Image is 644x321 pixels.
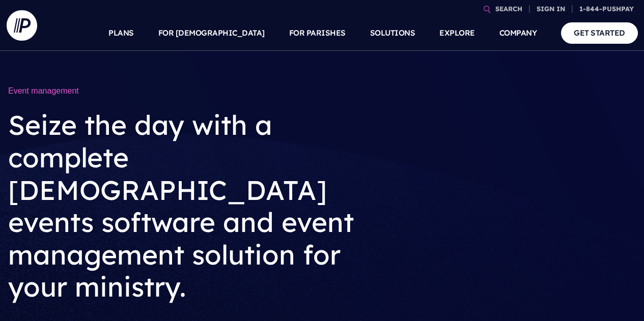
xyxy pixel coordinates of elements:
[8,101,368,311] h2: Seize the day with a complete [DEMOGRAPHIC_DATA] events software and event management solution fo...
[370,15,415,51] a: SOLUTIONS
[108,15,134,51] a: PLANS
[499,15,537,51] a: COMPANY
[439,15,475,51] a: EXPLORE
[158,15,265,51] a: FOR [DEMOGRAPHIC_DATA]
[561,22,638,43] a: GET STARTED
[8,81,368,101] h1: Event management
[289,15,346,51] a: FOR PARISHES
